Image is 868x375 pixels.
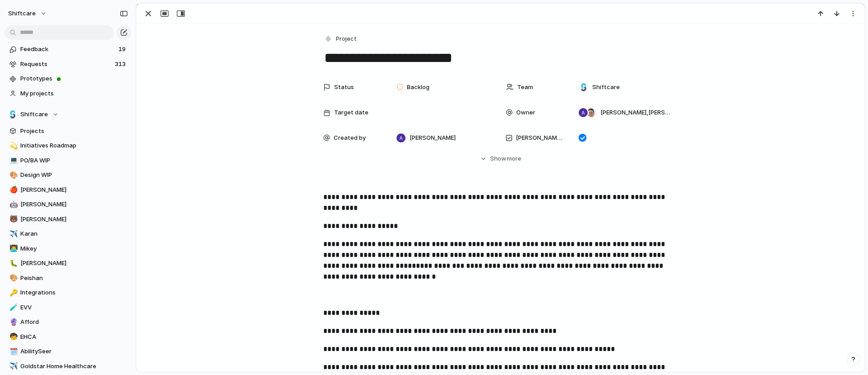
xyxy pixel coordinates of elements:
a: My projects [5,87,131,100]
span: Show [490,154,506,163]
div: 👨‍💻 [9,243,16,254]
span: Initiatives Roadmap [20,141,128,150]
div: 🎨 [9,170,16,180]
button: 🔑 [8,288,17,297]
div: 🔑 [9,288,16,298]
a: 💫Initiatives Roadmap [5,139,131,152]
div: 🧒 [9,332,16,342]
span: [PERSON_NAME] [20,185,128,195]
span: EVV [20,303,128,312]
span: My projects [20,89,128,98]
a: 🎨Design WIP [5,168,131,182]
span: Integrations [20,288,128,297]
span: Shiftcare [20,110,48,119]
span: Peishan [20,274,128,283]
a: ✈️Karan [5,227,131,241]
span: Karan [20,229,128,238]
div: 🧪 [9,302,16,313]
button: Shiftcare [5,108,131,121]
span: 19 [118,45,127,54]
span: Goldstar Home Healthcare [20,362,128,371]
div: 🔮 [9,317,16,328]
span: Projects [20,127,128,136]
div: 🤖 [9,199,16,210]
a: 🔮Afford [5,315,131,329]
div: 🗓️ [9,347,16,357]
button: 👨‍💻 [8,244,17,253]
span: Project [336,34,357,43]
span: PO/BA WIP [20,156,128,165]
a: 🤖[PERSON_NAME] [5,198,131,211]
div: ✈️ [9,229,16,239]
div: ✈️ [9,361,16,371]
span: Prototypes [20,74,128,83]
a: 🧒EHCA [5,330,131,344]
div: 💻 [9,155,16,166]
span: Created by [334,133,366,142]
span: Feedback [20,45,116,54]
span: Mikey [20,244,128,253]
div: 🍎 [9,185,16,195]
span: [PERSON_NAME] [20,200,128,209]
button: 🔮 [8,318,17,327]
button: 🗓️ [8,347,17,356]
a: 🗓️AbilitySeer [5,345,131,358]
span: [PERSON_NAME] [20,259,128,268]
a: ✈️Goldstar Home Healthcare [5,360,131,373]
button: 🧪 [8,303,17,312]
a: 🐻[PERSON_NAME] [5,213,131,226]
a: Projects [5,124,131,138]
span: Status [334,83,354,92]
div: 🐻 [9,214,16,224]
span: [PERSON_NAME] [410,133,456,142]
a: 🐛[PERSON_NAME] [5,256,131,270]
button: 🎨 [8,171,17,180]
span: Design WIP [20,171,128,180]
a: 💻PO/BA WIP [5,154,131,167]
a: 🧪EVV [5,301,131,314]
span: Team [517,83,533,92]
span: Target date [334,108,368,117]
a: 🎨Peishan [5,271,131,285]
a: 👨‍💻Mikey [5,242,131,256]
button: Showmore [323,151,678,167]
span: Requests [20,60,112,69]
button: 🐛 [8,259,17,268]
button: 🐻 [8,215,17,224]
button: 💻 [8,156,17,165]
button: ✈️ [8,229,17,238]
span: AbilitySeer [20,347,128,356]
div: 🎨 [9,273,16,283]
a: Prototypes [5,72,131,85]
button: Project [322,33,359,46]
span: [PERSON_NAME] Watching [516,133,564,142]
span: Shiftcare [592,83,620,92]
div: 💫 [9,141,16,151]
a: Feedback19 [5,43,131,56]
div: 🐛 [9,258,16,269]
span: [PERSON_NAME] , [PERSON_NAME] [600,108,670,117]
span: more [507,154,521,163]
span: Afford [20,318,128,327]
a: Requests313 [5,57,131,71]
button: 🧒 [8,332,17,342]
span: shiftcare [8,9,36,18]
span: Backlog [407,83,429,92]
button: shiftcare [4,6,52,21]
span: EHCA [20,332,128,342]
a: 🔑Integrations [5,286,131,299]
